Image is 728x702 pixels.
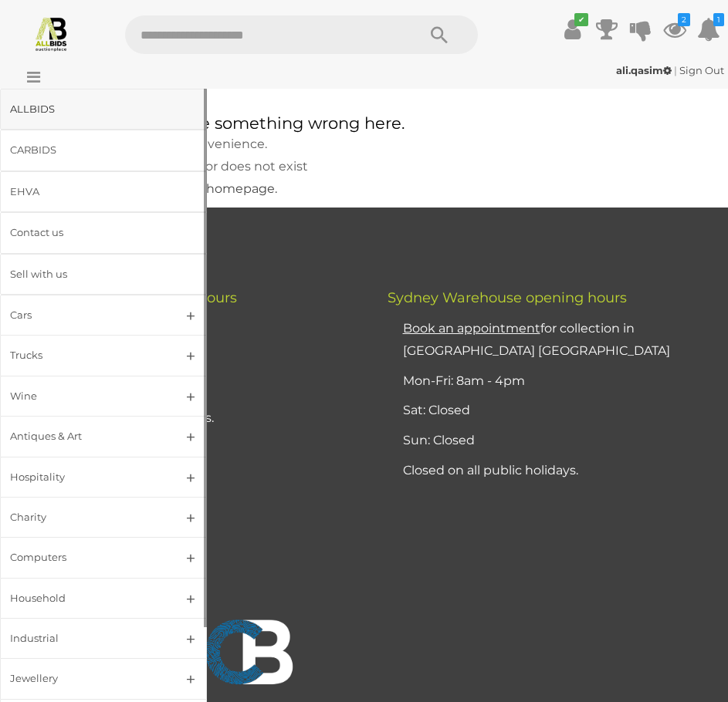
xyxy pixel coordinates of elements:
[678,13,690,26] i: 2
[10,508,160,526] div: Charity
[10,629,160,647] div: Industrial
[713,13,724,26] i: 1
[10,306,160,324] div: Cars
[616,64,674,76] a: ali.qasim
[561,15,584,43] a: ✔
[674,64,677,76] span: |
[10,141,160,159] div: CARBIDS
[388,289,627,306] span: Sydney Warehouse opening hours
[10,468,160,486] div: Hospitality
[679,64,724,76] a: Sign Out
[697,15,720,43] a: 1
[10,265,160,283] div: Sell with us
[403,321,670,358] a: Book an appointmentfor collection in [GEOGRAPHIC_DATA] [GEOGRAPHIC_DATA]
[10,670,160,687] div: Jewellery
[10,387,160,405] div: Wine
[10,183,160,201] div: EHVA
[401,15,478,54] button: Search
[399,456,713,486] li: Closed on all public holidays.
[33,15,69,52] img: Allbids.com.au
[574,13,588,26] i: ✔
[10,548,160,566] div: Computers
[399,426,713,456] li: Sun: Closed
[616,64,672,76] strong: ali.qasim
[663,15,686,43] a: 2
[10,346,160,364] div: Trucks
[10,427,160,445] div: Antiques & Art
[10,224,160,241] div: Contact us
[403,321,540,336] u: Book an appointment
[399,366,713,397] li: Mon-Fri: 8am - 4pm
[10,100,160,118] div: ALLBIDS
[10,589,160,607] div: Household
[399,396,713,426] li: Sat: Closed
[12,114,705,132] h1: Oops, there seems to be something wrong here.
